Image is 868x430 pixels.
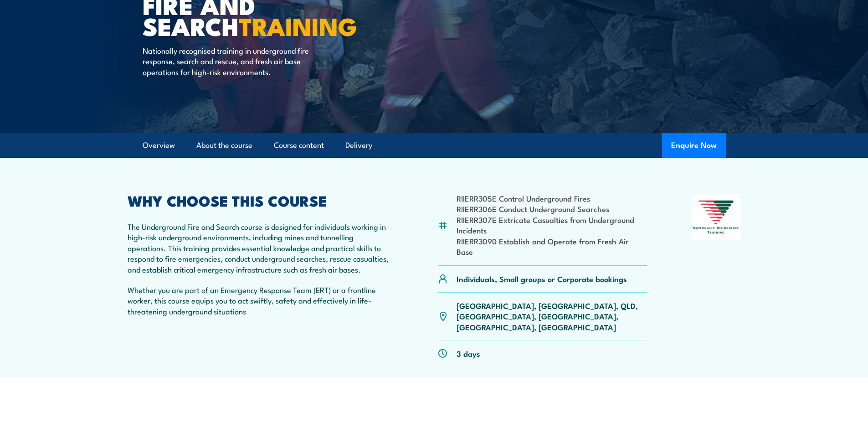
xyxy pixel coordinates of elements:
p: Whether you are part of an Emergency Response Team (ERT) or a frontline worker, this course equip... [128,284,394,316]
p: [GEOGRAPHIC_DATA], [GEOGRAPHIC_DATA], QLD, [GEOGRAPHIC_DATA], [GEOGRAPHIC_DATA], [GEOGRAPHIC_DATA... [457,300,647,332]
a: Course content [274,133,324,157]
p: The Underground Fire and Search course is designed for individuals working in high-risk undergrou... [128,221,394,274]
a: Overview [143,133,175,157]
li: RIIERR309D Establish and Operate from Fresh Air Base [457,236,647,257]
button: Enquire Now [662,133,726,158]
strong: TRAINING [239,6,357,44]
h2: WHY CHOOSE THIS COURSE [128,194,394,207]
a: Delivery [345,133,372,157]
a: About the course [196,133,252,157]
li: RIIERR306E Conduct Underground Searches [457,203,647,214]
li: RIIERR305E Control Underground Fires [457,193,647,203]
img: Nationally Recognised Training logo. [692,194,741,240]
li: RIIERR307E Extricate Casualties from Underground Incidents [457,214,647,236]
p: Individuals, Small groups or Corporate bookings [457,273,627,284]
p: Nationally recognised training in underground fire response, search and rescue, and fresh air bas... [143,45,309,77]
p: 3 days [457,348,480,359]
